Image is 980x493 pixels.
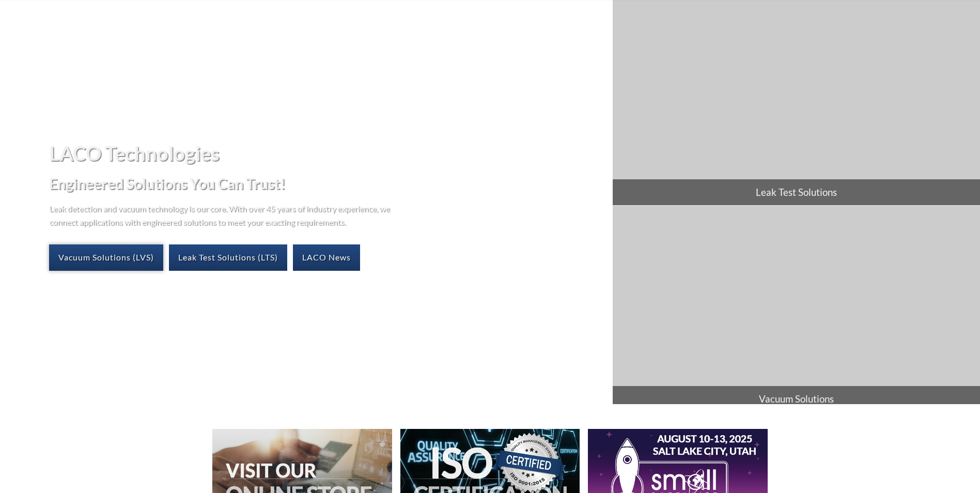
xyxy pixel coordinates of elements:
[49,174,604,193] h2: Engineered Solutions You Can Trust!
[49,141,604,166] h1: LACO Technologies
[49,244,163,270] a: Vacuum Solutions (LVS)
[49,202,395,228] p: Leak detection and vacuum technology is our core. With over 45 years of industry experience, we c...
[613,386,980,412] span: Vacuum Solutions
[293,244,360,270] a: LACO News
[169,244,287,270] a: Leak Test Solutions (LTS)
[613,179,980,205] span: Leak Test Solutions
[613,206,980,412] a: Vacuum Solutions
